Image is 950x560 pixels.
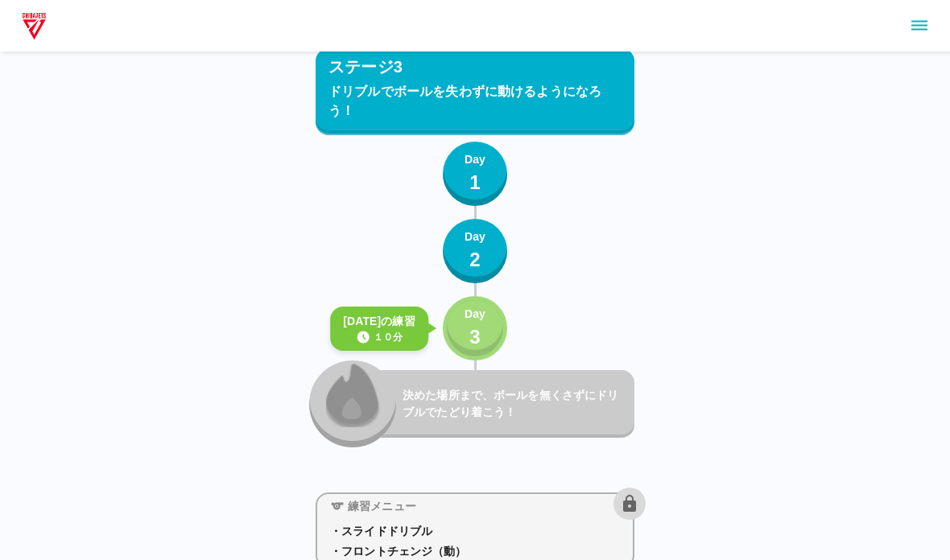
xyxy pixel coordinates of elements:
p: ドリブルでボールを失わずに動けるようになろう！ [328,82,622,121]
button: Day2 [443,219,507,283]
p: 練習メニュー [348,498,416,515]
button: Day3 [443,296,507,360]
img: locked_fire_icon [326,361,380,427]
p: 3 [469,323,481,352]
p: 決めた場所まで、ボールを無くさずにドリブルでたどり着こう！ [403,387,628,421]
p: ・スライドドリブル [330,523,620,540]
button: Day1 [443,142,507,206]
p: １０分 [374,330,403,344]
p: 1 [469,168,481,197]
button: sidemenu [906,12,933,39]
p: 2 [469,245,481,274]
button: locked_fire_icon [309,360,396,447]
p: Day [465,229,485,245]
p: [DATE]の練習 [343,313,415,330]
p: ・フロントチェンジ（動） [330,543,620,560]
p: Day [465,306,485,323]
img: dummy [19,10,49,42]
p: Day [465,151,485,168]
p: ステージ3 [328,55,403,79]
